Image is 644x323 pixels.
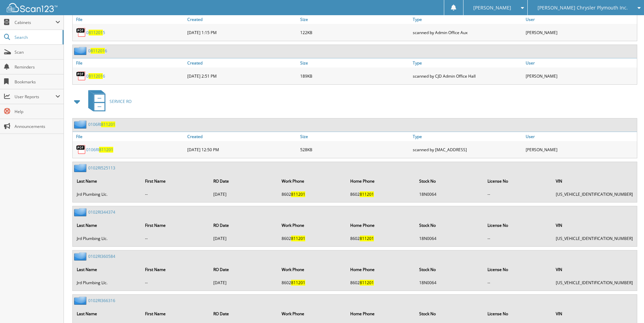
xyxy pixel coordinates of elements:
[15,34,59,40] span: Search
[186,26,299,39] div: [DATE] 1:15 PM
[360,191,374,197] span: 811201
[210,277,278,288] td: [DATE]
[416,174,483,188] th: Stock No
[360,236,374,241] span: 811201
[552,218,636,232] th: VIN
[73,132,186,141] a: File
[73,307,141,321] th: Last Name
[347,233,415,244] td: 8602
[538,6,628,10] span: [PERSON_NAME] Chrysler Plymouth Inc.
[552,307,636,321] th: VIN
[411,58,524,68] a: Type
[278,218,346,232] th: Work Phone
[210,263,278,276] th: RO Date
[88,209,115,215] a: 0102RI344374
[88,48,107,54] a: 08112016
[299,69,411,83] div: 189KB
[278,307,346,321] th: Work Phone
[88,122,115,127] a: 0106RI811201
[278,277,346,288] td: 8602
[186,69,299,83] div: [DATE] 2:51 PM
[484,189,552,200] td: --
[416,233,483,244] td: 18N0064
[74,208,88,216] img: folder2.png
[299,58,411,68] a: Size
[610,291,644,323] iframe: Chat Widget
[86,147,113,153] a: 0106RI811201
[484,307,552,321] th: License No
[74,47,88,55] img: folder2.png
[411,15,524,24] a: Type
[210,218,278,232] th: RO Date
[88,253,115,259] a: 0102RI360584
[484,174,552,188] th: License No
[552,233,636,244] td: [US_VEHICLE_IDENTIFICATION_NUMBER]
[416,189,483,200] td: 18N0064
[99,147,113,153] span: 811201
[278,174,346,188] th: Work Phone
[278,263,346,276] th: Work Phone
[484,218,552,232] th: License No
[299,15,411,24] a: Size
[524,58,637,68] a: User
[88,165,115,171] a: 0102RI525113
[142,233,209,244] td: --
[524,26,637,39] div: [PERSON_NAME]
[73,218,141,232] th: Last Name
[88,298,115,303] a: 0102RI366316
[73,58,186,68] a: File
[360,280,374,286] span: 811201
[73,15,186,24] a: File
[210,233,278,244] td: [DATE]
[411,132,524,141] a: Type
[291,236,305,241] span: 811201
[347,218,415,232] th: Home Phone
[7,3,57,12] img: scan123-logo-white.svg
[347,263,415,276] th: Home Phone
[73,233,141,244] td: Jrd Plumbing Llc.
[552,189,636,200] td: [US_VEHICLE_IDENTIFICATION_NUMBER]
[15,49,60,55] span: Scan
[74,252,88,261] img: folder2.png
[142,189,209,200] td: --
[73,263,141,276] th: Last Name
[291,191,305,197] span: 811201
[552,174,636,188] th: VIN
[86,30,105,35] a: 08112015
[74,164,88,172] img: folder2.png
[86,73,105,79] a: 08112016
[15,124,60,129] span: Announcements
[15,79,60,85] span: Bookmarks
[76,71,86,81] img: PDF.png
[186,143,299,156] div: [DATE] 12:50 PM
[15,64,60,70] span: Reminders
[416,218,483,232] th: Stock No
[74,296,88,305] img: folder2.png
[89,30,103,35] span: 811201
[524,132,637,141] a: User
[142,218,209,232] th: First Name
[15,20,55,25] span: Cabinets
[76,27,86,37] img: PDF.png
[524,143,637,156] div: [PERSON_NAME]
[210,189,278,200] td: [DATE]
[484,277,552,288] td: --
[524,15,637,24] a: User
[484,233,552,244] td: --
[347,174,415,188] th: Home Phone
[210,174,278,188] th: RO Date
[411,26,524,39] div: scanned by Admin Office Aux
[411,143,524,156] div: scanned by [MAC_ADDRESS]
[142,174,209,188] th: First Name
[299,26,411,39] div: 122KB
[89,73,103,79] span: 811201
[347,277,415,288] td: 8602
[73,277,141,288] td: Jrd Plumbing Llc.
[142,263,209,276] th: First Name
[186,58,299,68] a: Created
[142,277,209,288] td: --
[484,263,552,276] th: License No
[84,88,132,115] a: SERVICE RO
[278,233,346,244] td: 8602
